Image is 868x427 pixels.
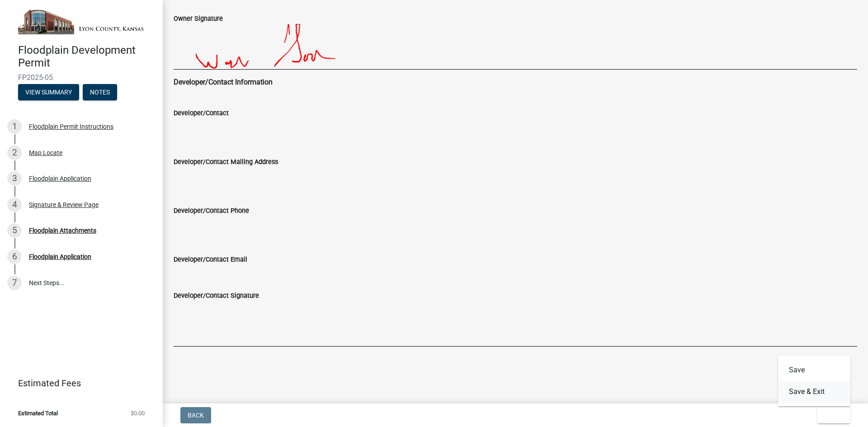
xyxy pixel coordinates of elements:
[18,73,145,82] span: FP2025-05
[83,89,117,96] wm-modal-confirm: Notes
[817,407,850,423] button: Exit
[29,150,62,156] div: Map Locate
[131,410,145,416] span: $0.00
[7,145,22,160] div: 2
[18,9,148,34] img: Lyon County, Kansas
[174,16,223,22] label: Owner Signature
[825,412,838,419] span: Exit
[180,407,211,423] button: Back
[174,78,273,86] strong: Developer/Contact Information
[174,110,229,117] label: Developer/Contact
[7,249,22,264] div: 6
[778,359,850,381] button: Save
[18,84,79,100] button: View Summary
[7,171,22,186] div: 3
[29,123,113,130] div: Floodplain Permit Instructions
[778,356,850,406] div: Exit
[83,84,117,100] button: Notes
[18,44,156,70] h4: Floodplain Development Permit
[174,257,247,263] label: Developer/Contact Email
[174,159,278,165] label: Developer/Contact Mailing Address
[29,175,91,182] div: Floodplain Application
[29,227,96,234] div: Floodplain Attachments
[29,202,99,208] div: Signature & Review Page
[7,374,148,392] a: Estimated Fees
[174,208,249,214] label: Developer/Contact Phone
[7,197,22,212] div: 4
[778,381,850,403] button: Save & Exit
[7,276,22,290] div: 7
[7,223,22,238] div: 5
[7,119,22,134] div: 1
[18,410,58,416] span: Estimated Total
[188,412,204,419] span: Back
[18,89,79,96] wm-modal-confirm: Summary
[29,253,91,260] div: Floodplain Application
[174,24,640,69] img: Ny9kECBAgQIAAAQIECBAgQIAAAQIECBAgQOBS4P8DnPFBCgxTMx0AAAAASUVORK5CYII=
[174,293,259,299] label: Developer/Contact Signature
